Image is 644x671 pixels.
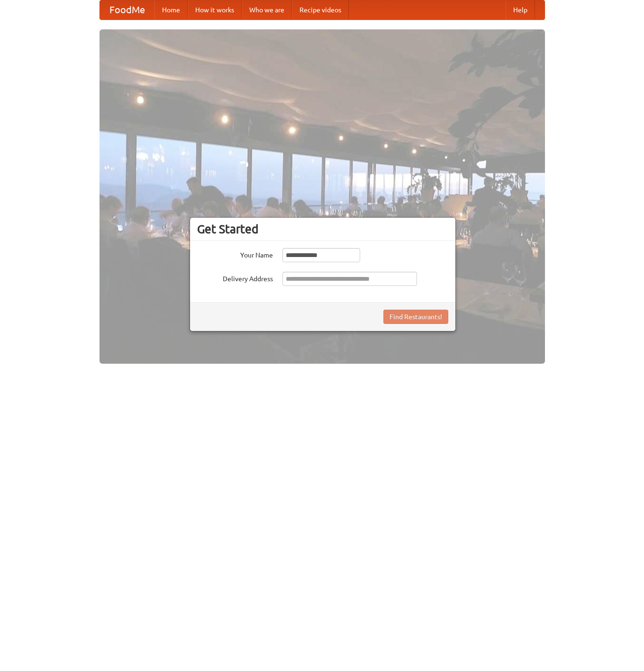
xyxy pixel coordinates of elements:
[197,272,273,284] label: Delivery Address
[292,0,349,19] a: Recipe videos
[242,0,292,19] a: Who we are
[506,0,535,19] a: Help
[100,0,154,19] a: FoodMe
[154,0,188,19] a: Home
[197,248,273,260] label: Your Name
[197,222,448,236] h3: Get Started
[188,0,242,19] a: How it works
[383,310,448,324] button: Find Restaurants!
